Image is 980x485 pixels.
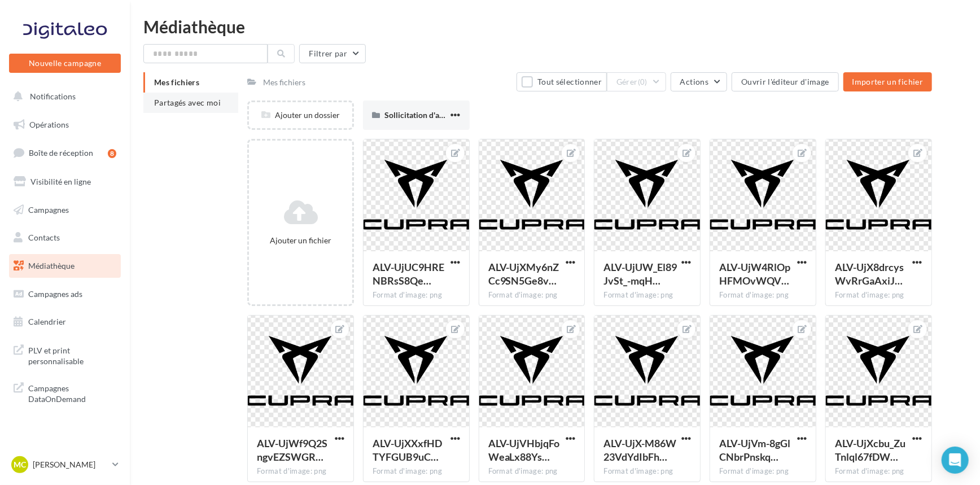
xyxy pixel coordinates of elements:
[7,170,123,194] a: Visibilité en ligne
[28,317,66,326] span: Calendrier
[373,437,442,463] span: ALV-UjXXxfHDTYFGUB9uC2zkwybXPRFrIgCBsQKWCRtGlz3gNX0TRzv1
[603,261,677,287] span: ALV-UjUW_El89JvSt_-mqHoV98EvC7ROCsxz7Wbs4yUjBIawrqEVPRY5
[7,282,123,306] a: Campagnes ads
[14,459,26,470] span: MC
[154,77,199,87] span: Mes fichiers
[7,376,123,409] a: Campagnes DataOnDemand
[488,261,559,287] span: ALV-UjXMy6nZCc9SN5Ge8vbJjqqlMVhRfucYwga5nDwmlBR6Vmf8ywYe
[732,72,838,91] button: Ouvrir l'éditeur d'image
[517,72,607,91] button: Tout sélectionner
[835,290,922,300] div: Format d'image: png
[719,261,790,287] span: ALV-UjW4RlOpHFMOvWQVwQxldDESqRxZuqKo4IcVcdHpd67xjZ0Oa6Ce
[28,261,75,270] span: Médiathèque
[108,149,116,158] div: 8
[253,235,348,246] div: Ajouter un fichier
[154,98,221,107] span: Partagés avec moi
[852,77,924,86] span: Importer un fichier
[257,437,327,463] span: ALV-UjWf9Q2SngvEZSWGRX0qLvkgndS-Y08hW3ziZO_ngC9eGRouW2_6
[603,290,691,300] div: Format d'image: png
[843,72,933,91] button: Importer un fichier
[373,261,444,287] span: ALV-UjUC9HRENBRsS8QemNpmhSxiM2O78fIFMwFuV1JhCicOQDFx7ceD
[603,466,691,477] div: Format d'image: png
[373,290,460,300] div: Format d'image: png
[263,77,305,88] div: Mes fichiers
[143,18,966,35] div: Médiathèque
[607,72,666,91] button: Gérer(0)
[28,343,116,367] span: PLV et print personnalisable
[30,91,76,101] span: Notifications
[719,466,807,477] div: Format d'image: png
[488,290,576,300] div: Format d'image: png
[942,447,969,474] div: Open Intercom Messenger
[28,233,60,242] span: Contacts
[7,254,123,278] a: Médiathèque
[29,148,93,158] span: Boîte de réception
[7,226,123,250] a: Contacts
[28,204,69,214] span: Campagnes
[373,466,460,477] div: Format d'image: png
[29,120,69,129] span: Opérations
[249,110,352,121] div: Ajouter un dossier
[7,198,123,222] a: Campagnes
[835,261,904,287] span: ALV-UjX8drcysWvRrGaAxiJWJ24NyH5wAS1dXo14K2eaT838P67VrDdS
[7,113,123,137] a: Opérations
[7,85,119,108] button: Notifications
[28,381,116,405] span: Campagnes DataOnDemand
[603,437,676,463] span: ALV-UjX-M86W23VdYdIbFh0ZcRwg_LEZd6J14AyE5UjOPdO_vKaDmr9p
[719,437,790,463] span: ALV-UjVm-8gGlCNbrPnskq_2neLiVIWJNiT0kpjUa8eiAqQa-62NbPZx
[488,466,576,477] div: Format d'image: png
[671,72,727,91] button: Actions
[28,289,82,299] span: Campagnes ads
[835,466,922,477] div: Format d'image: png
[299,44,366,63] button: Filtrer par
[680,77,708,86] span: Actions
[384,110,449,120] span: Sollicitation d'avis
[9,54,121,73] button: Nouvelle campagne
[9,454,121,475] a: MC [PERSON_NAME]
[7,310,123,334] a: Calendrier
[7,141,123,165] a: Boîte de réception8
[719,290,807,300] div: Format d'image: png
[257,466,344,477] div: Format d'image: png
[835,437,905,463] span: ALV-UjXcbu_ZuTnlql67fDWi3P4EbRaYVlbA1iCdQlVH6SjnwIXZNgiu
[7,338,123,372] a: PLV et print personnalisable
[488,437,560,463] span: ALV-UjVHbjqFoWeaLx88YsQnAyFAryDUmk9ejB-SqoaXlEXYYaqdri2W
[638,77,648,86] span: (0)
[30,177,91,186] span: Visibilité en ligne
[33,459,108,470] p: [PERSON_NAME]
